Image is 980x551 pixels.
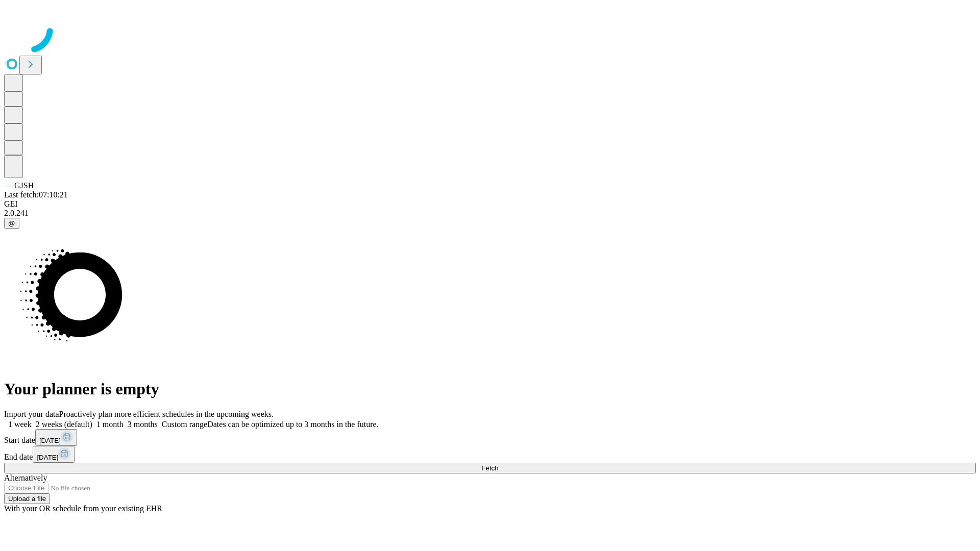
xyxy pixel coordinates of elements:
[4,473,47,482] span: Alternatively
[207,420,378,429] span: Dates can be optimized up to 3 months in the future.
[4,410,59,418] span: Import your data
[4,190,68,199] span: Last fetch: 07:10:21
[162,420,207,429] span: Custom range
[14,181,34,190] span: GJSH
[4,446,976,463] div: End date
[59,410,274,418] span: Proactively plan more efficient schedules in the upcoming weeks.
[4,493,50,504] button: Upload a file
[4,463,976,473] button: Fetch
[39,437,61,444] span: [DATE]
[4,218,19,229] button: @
[4,209,976,218] div: 2.0.241
[4,380,976,398] h1: Your planner is empty
[4,429,976,446] div: Start date
[128,420,158,429] span: 3 months
[36,420,92,429] span: 2 weeks (default)
[4,504,162,513] span: With your OR schedule from your existing EHR
[481,464,498,472] span: Fetch
[37,454,58,461] span: [DATE]
[35,429,77,446] button: [DATE]
[33,446,75,463] button: [DATE]
[96,420,124,429] span: 1 month
[8,420,32,429] span: 1 week
[8,219,15,227] span: @
[4,199,976,209] div: GEI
